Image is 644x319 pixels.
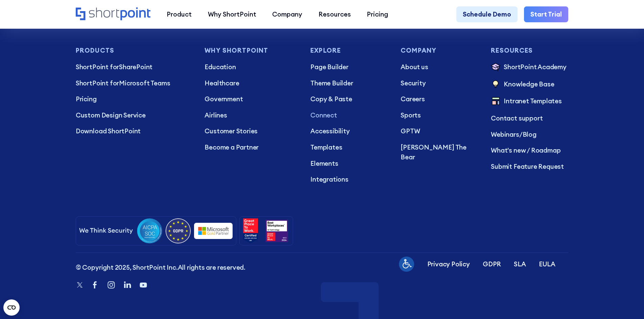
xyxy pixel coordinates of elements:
[401,62,478,72] a: About us
[76,94,192,104] a: Pricing
[524,6,568,23] a: Start Trial
[205,110,297,120] a: Airlines
[491,62,568,73] a: ShortPoint Academy
[504,96,562,107] p: Intranet Templates
[310,110,388,120] a: Connect
[208,9,256,19] div: Why ShortPoint
[483,259,501,269] a: GDPR
[401,126,478,136] a: GPTW
[310,47,388,54] h3: Explore
[491,79,568,90] a: Knowledge Base
[139,280,148,291] a: Youtube
[76,110,192,120] a: Custom Design Service
[90,280,100,291] a: Facebook
[76,263,178,271] span: © Copyright 2025, ShortPoint Inc.
[272,9,302,19] div: Company
[491,145,568,155] a: What's new / Roadmap
[76,62,192,72] a: ShortPoint forSharePoint
[122,280,132,291] a: Linkedin
[318,9,351,19] div: Resources
[491,162,568,171] a: Submit Feature Request
[76,78,192,88] a: ShortPoint forMicrosoft Teams
[310,159,388,168] a: Elements
[504,62,567,73] p: ShortPoint Academy
[159,6,200,23] a: Product
[610,287,644,319] iframe: Chat Widget
[491,96,568,107] a: Intranet Templates
[310,94,388,104] a: Copy & Paste
[310,78,388,88] a: Theme Builder
[491,113,568,123] p: Contact support
[401,47,478,54] h3: Company
[359,6,397,23] a: Pricing
[491,130,519,138] a: Webinars
[76,7,150,21] a: Home
[205,142,297,152] a: Become a Partner
[514,259,526,269] a: SLA
[401,142,478,162] a: [PERSON_NAME] The Bear
[76,47,192,54] h3: Products
[76,63,119,71] span: ShortPoint for
[264,6,310,23] a: Company
[523,130,536,138] a: Blog
[367,9,388,19] div: Pricing
[427,259,470,269] a: Privacy Policy
[205,47,297,54] h3: Why Shortpoint
[106,280,116,291] a: Instagram
[205,62,297,72] a: Education
[401,110,478,120] a: Sports
[205,78,297,88] a: Healthcare
[310,126,388,136] a: Accessibility
[205,94,297,104] a: Government
[76,281,84,290] a: Twitter
[539,259,555,269] a: EULA
[491,130,568,139] p: /
[504,79,554,90] p: Knowledge Base
[76,78,192,88] p: Microsoft Teams
[76,62,192,72] p: SharePoint
[310,62,388,72] a: Page Builder
[167,9,192,19] div: Product
[200,6,264,23] a: Why ShortPoint
[310,175,388,184] a: Integrations
[310,142,388,152] a: Templates
[76,126,192,136] a: Download ShortPoint
[491,47,568,54] h3: Resources
[205,126,297,136] a: Customer Stories
[310,6,359,23] a: Resources
[76,79,119,87] span: ShortPoint for
[401,78,478,88] a: Security
[456,6,518,23] a: Schedule Demo
[401,94,478,104] a: Careers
